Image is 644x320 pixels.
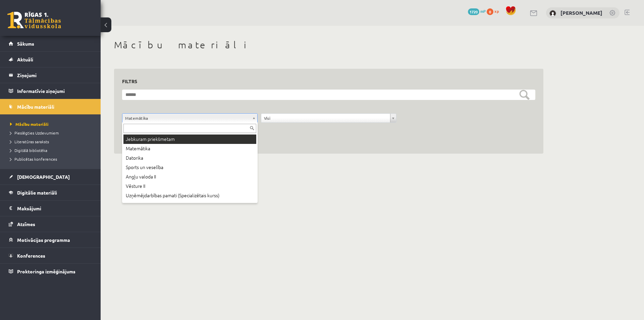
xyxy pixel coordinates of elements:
div: Sports un veselība [123,163,256,172]
div: Datorika [123,153,256,163]
div: Vēsture II [123,181,256,191]
div: Matemātika [123,144,256,153]
div: Latviešu valoda un literatūra II [123,200,256,210]
div: Jebkuram priekšmetam [123,135,256,144]
div: Angļu valoda II [123,172,256,181]
div: Uzņēmējdarbības pamati (Specializētais kurss) [123,191,256,200]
